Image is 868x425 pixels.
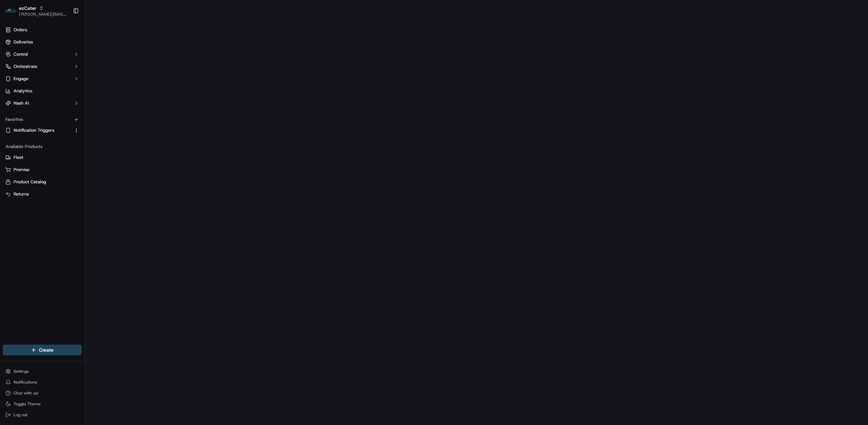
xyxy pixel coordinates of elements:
button: Settings [3,367,82,376]
span: Returns [14,191,29,197]
a: Notification Triggers [5,127,71,133]
button: Log out [3,410,82,420]
button: Create [3,345,82,355]
button: Engage [3,73,82,84]
a: Returns [5,191,79,197]
button: Returns [3,189,82,200]
button: Product Catalog [3,177,82,187]
a: Promise [5,167,79,173]
button: [PERSON_NAME][EMAIL_ADDRESS][DOMAIN_NAME] [19,12,67,17]
span: Control [14,51,28,57]
button: ezCaterezCater[PERSON_NAME][EMAIL_ADDRESS][DOMAIN_NAME] [3,3,70,19]
button: Promise [3,164,82,175]
a: Deliveries [3,37,82,48]
button: Orchestrate [3,61,82,72]
button: Control [3,49,82,60]
div: Available Products [3,141,82,152]
span: Analytics [14,88,32,94]
span: Orders [14,27,27,33]
span: Engage [14,76,28,82]
div: Favorites [3,114,82,125]
a: Fleet [5,154,79,161]
a: Orders [3,24,82,35]
span: Create [39,347,54,353]
button: ezCater [19,5,36,12]
button: Toggle Theme [3,399,82,409]
span: Toggle Theme [14,401,41,407]
button: Notification Triggers [3,125,82,136]
span: Log out [14,412,27,418]
a: Analytics [3,86,82,96]
span: Product Catalog [14,179,46,185]
span: Notification Triggers [14,127,54,133]
button: Nash AI [3,98,82,109]
span: Notifications [14,380,37,385]
a: Product Catalog [5,179,79,185]
button: Notifications [3,377,82,387]
button: Chat with us! [3,388,82,398]
span: Fleet [14,154,23,161]
span: Orchestrate [14,63,37,70]
button: Fleet [3,152,82,163]
img: ezCater [5,9,16,13]
span: Nash AI [14,100,29,106]
span: Promise [14,167,29,173]
span: Chat with us! [14,390,38,396]
span: Deliveries [14,39,33,45]
span: Settings [14,369,29,374]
